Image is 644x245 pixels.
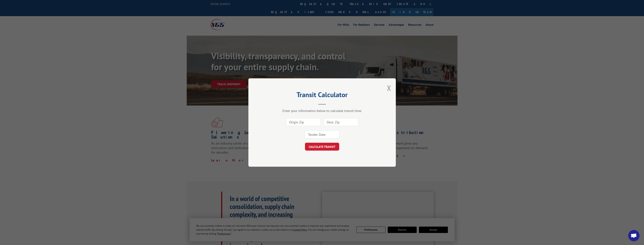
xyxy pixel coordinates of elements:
[305,143,339,151] button: CALCULATE TRANSIT
[324,118,358,126] input: Dest. Zip
[305,130,339,138] input: Tender Date
[267,109,377,113] div: Enter your information below to calculate transit time.
[267,92,377,99] h2: Transit Calculator
[387,83,391,93] button: Close modal
[628,230,639,241] div: Open chat
[286,118,321,126] input: Origin Zip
